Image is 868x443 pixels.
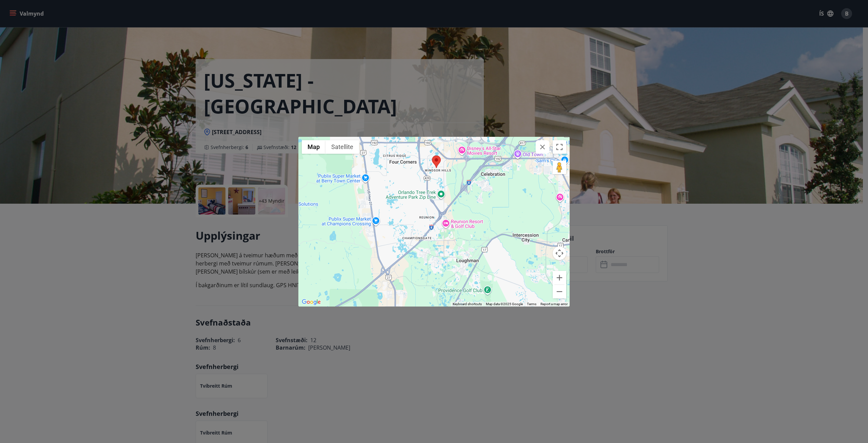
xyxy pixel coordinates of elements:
a: Terms [527,302,536,306]
button: Show street map [302,140,325,154]
img: Google [300,298,322,307]
button: Zoom in [553,271,566,284]
a: Open this area in Google Maps (opens a new window) [300,298,322,307]
button: Keyboard shortcuts [453,302,482,307]
button: Drag Pegman onto the map to open Street View [553,161,566,174]
button: Toggle fullscreen view [553,140,566,154]
button: Show satellite imagery [325,140,359,154]
button: Map camera controls [553,246,566,260]
button: Zoom out [553,285,566,298]
a: Report a map error [540,302,568,306]
span: Map data ©2025 Google [486,302,523,306]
